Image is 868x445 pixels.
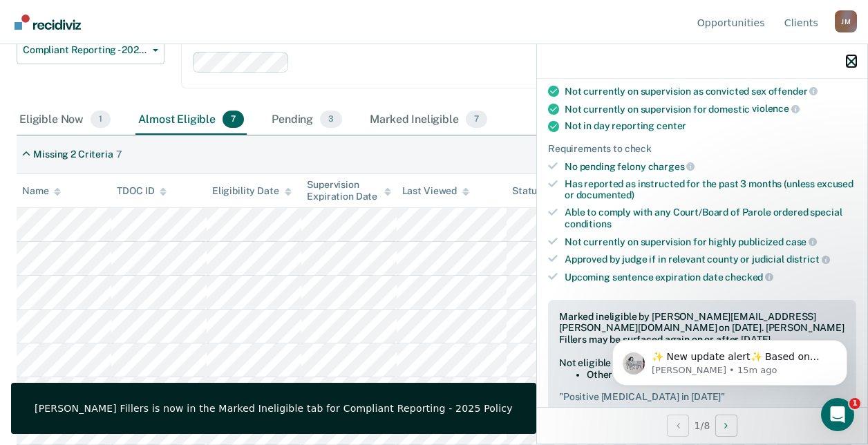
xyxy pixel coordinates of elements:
[402,185,469,197] div: Last Viewed
[60,40,238,312] span: ✨ New update alert✨ Based on your feedback, we've made a few updates we wanted to share. 1. We ha...
[17,105,113,135] div: Eligible Now
[116,149,122,160] div: 7
[548,143,856,155] div: Requirements to check
[367,105,490,135] div: Marked Ineligible
[715,415,737,437] button: Next Opportunity
[565,160,856,173] div: No pending felony
[821,398,854,431] iframe: Intercom live chat
[91,111,111,129] span: 1
[33,149,113,160] div: Missing 2 Criteria
[307,179,390,202] div: Supervision Expiration Date
[565,236,856,248] div: Not currently on supervision for highly publicized
[15,15,81,30] img: Recidiviz
[565,271,856,283] div: Upcoming sentence expiration date
[657,120,686,131] span: center
[22,185,61,197] div: Name
[466,111,487,129] span: 7
[849,398,860,409] span: 1
[786,236,817,247] span: case
[667,415,689,437] button: Previous Opportunity
[223,111,244,129] span: 7
[565,253,856,265] div: Approved by judge if in relevant county or judicial
[648,161,695,172] span: charges
[752,103,800,114] span: violence
[512,185,542,197] div: Status
[565,218,612,229] span: conditions
[565,207,856,230] div: Able to comply with any Court/Board of Parole ordered special
[565,103,856,115] div: Not currently on supervision for domestic
[559,357,845,369] div: Not eligible reasons:
[835,10,857,32] button: Profile dropdown button
[559,311,845,345] div: Marked ineligible by [PERSON_NAME][EMAIL_ADDRESS][PERSON_NAME][DOMAIN_NAME] on [DATE]. [PERSON_NA...
[565,178,856,202] div: Has reported as instructed for the past 3 months (unless excused or
[565,85,856,97] div: Not currently on supervision as convicted sex
[786,254,830,265] span: district
[212,185,292,197] div: Eligibility Date
[587,369,845,381] li: Other - Other: please specify a reason
[592,311,868,408] iframe: Intercom notifications message
[768,86,818,97] span: offender
[320,111,342,129] span: 3
[269,105,345,135] div: Pending
[23,44,147,56] span: Compliant Reporting - 2025 Policy
[576,189,634,200] span: documented)
[725,272,773,283] span: checked
[537,407,867,444] div: 1 / 8
[559,391,845,403] pre: " Positive [MEDICAL_DATA] in [DATE] "
[565,120,856,132] div: Not in day reporting
[835,10,857,32] div: J M
[35,402,513,415] div: [PERSON_NAME] Fillers is now in the Marked Ineligible tab for Compliant Reporting - 2025 Policy
[117,185,167,197] div: TDOC ID
[135,105,247,135] div: Almost Eligible
[60,53,238,66] p: Message from Kim, sent 15m ago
